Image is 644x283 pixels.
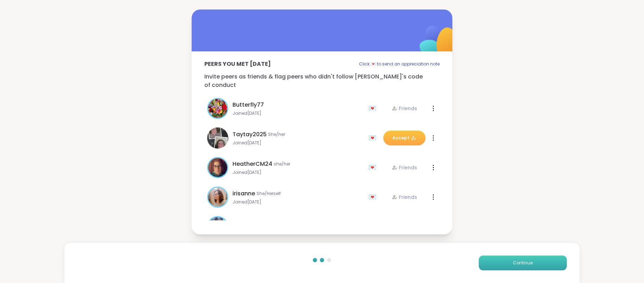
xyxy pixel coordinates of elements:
span: irisanne [233,189,255,198]
div: Friends [392,105,417,112]
span: She/her [268,132,285,137]
span: Continue [513,260,533,266]
img: ShareWell Logomark [403,7,473,77]
p: Invite peers as friends & flag peers who didn't follow [PERSON_NAME]'s code of conduct [204,73,440,89]
p: Click 💌 to send an appreciation note [359,60,440,68]
span: HeatherCM24 [233,160,272,168]
img: lyssa [208,217,227,236]
button: Continue [479,256,567,270]
p: Peers you met [DATE] [204,60,271,68]
span: Butterfly77 [233,101,264,109]
span: she/her [274,161,290,167]
div: 💌 [369,191,379,203]
span: Taytay2025 [233,130,267,139]
div: Friends [392,164,417,171]
span: Joined [DATE] [233,170,364,175]
span: Accept [392,135,416,141]
div: 💌 [369,103,379,114]
span: Joined [DATE] [233,199,364,205]
button: Accept [383,131,426,145]
div: 💌 [369,162,379,173]
span: She/Herself [256,191,281,196]
img: Taytay2025 [207,127,228,149]
img: HeatherCM24 [208,158,227,177]
span: Joined [DATE] [233,111,364,116]
img: Butterfly77 [208,99,227,118]
img: irisanne [208,188,227,207]
div: Friends [392,194,417,201]
span: Joined [DATE] [233,140,364,146]
div: 💌 [369,132,379,144]
span: lyssa [233,219,247,227]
